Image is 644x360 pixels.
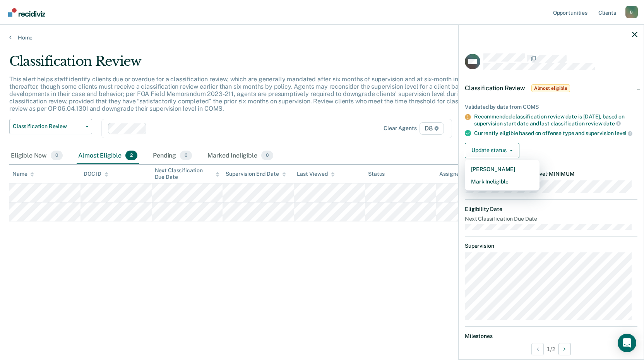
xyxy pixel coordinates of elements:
[459,76,644,101] div: Classification ReviewAlmost eligible
[84,171,108,177] div: DOC ID
[420,122,444,135] span: D8
[465,333,637,339] dt: Milestones
[465,84,525,92] span: Classification Review
[625,6,638,18] div: B
[615,130,632,136] span: level
[384,125,416,132] div: Clear agents
[465,243,637,249] dt: Supervision
[465,143,519,158] button: Update status
[531,84,570,92] span: Almost eligible
[155,167,220,180] div: Next Classification Due Date
[13,123,82,130] span: Classification Review
[297,171,334,177] div: Last Viewed
[261,151,273,161] span: 0
[226,171,286,177] div: Supervision End Date
[180,151,192,161] span: 0
[206,147,275,165] div: Marked Ineligible
[9,147,64,165] div: Eligible Now
[558,343,571,355] button: Next Opportunity
[465,163,540,175] button: [PERSON_NAME]
[474,130,637,137] div: Currently eligible based on offense type and supervision
[618,334,636,352] div: Open Intercom Messenger
[9,75,484,113] p: This alert helps staff identify clients due or overdue for a classification review, which are gen...
[465,175,540,188] button: Mark Ineligible
[9,53,492,75] div: Classification Review
[547,171,549,177] span: •
[625,6,638,18] button: Profile dropdown button
[125,151,137,161] span: 2
[9,34,635,41] a: Home
[12,171,34,177] div: Name
[51,151,63,161] span: 0
[474,113,637,127] div: Recommended classification review date is [DATE], based on supervision start date and last classi...
[77,147,139,165] div: Almost Eligible
[459,339,644,359] div: 1 / 2
[151,147,194,165] div: Pending
[368,171,385,177] div: Status
[531,343,544,355] button: Previous Opportunity
[465,206,637,213] dt: Eligibility Date
[465,104,637,110] div: Validated by data from COMS
[465,171,637,177] dt: Recommended Supervision Level MINIMUM
[439,171,476,177] div: Assigned to
[8,8,45,17] img: Recidiviz
[465,216,637,222] dt: Next Classification Due Date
